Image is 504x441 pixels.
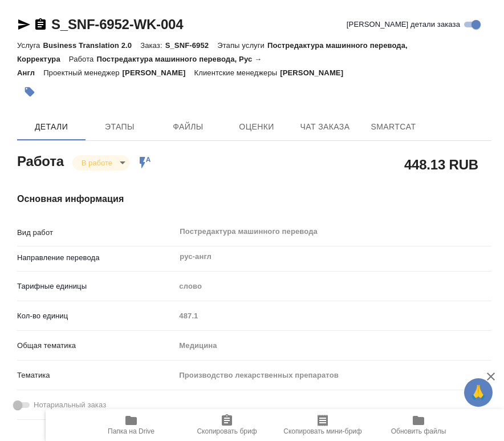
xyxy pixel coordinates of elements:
p: Общая тематика [17,340,175,351]
span: 🙏 [469,381,488,404]
span: Оценки [229,120,284,134]
p: Этапы услуги [217,41,267,50]
span: SmartCat [366,120,421,134]
div: Медицина [175,336,491,355]
span: Скопировать бриф [197,427,257,435]
span: Скопировать мини-бриф [283,427,361,435]
p: Тарифные единицы [17,281,175,292]
button: Скопировать бриф [179,409,275,441]
p: Кол-во единиц [17,310,175,322]
div: Производство лекарственных препаратов [175,366,491,385]
div: слово [175,277,491,296]
p: Услуга [17,41,43,50]
button: Добавить тэг [17,79,42,104]
span: Нотариальный заказ [34,399,106,411]
div: В работе [72,155,129,171]
p: Работа [69,55,97,63]
p: Постредактура машинного перевода, Рус → Англ [17,55,262,77]
button: Скопировать ссылку [34,18,47,31]
p: S_SNF-6952 [165,41,218,50]
button: Скопировать мини-бриф [275,409,371,441]
p: [PERSON_NAME] [123,68,194,77]
p: Проектный менеджер [43,68,122,77]
p: Заказ: [140,41,165,50]
span: [PERSON_NAME] детали заказа [347,19,460,30]
p: Business Translation 2.0 [43,41,140,50]
button: Обновить файлы [371,409,466,441]
p: Вид работ [17,227,175,238]
p: [PERSON_NAME] [280,68,352,77]
span: Файлы [161,120,216,134]
span: Обновить файлы [391,427,446,435]
input: Пустое поле [175,308,491,324]
p: Клиентские менеджеры [194,68,281,77]
span: Чат заказа [298,120,352,134]
button: В работе [78,158,116,168]
button: 🙏 [464,378,493,407]
p: Тематика [17,370,175,381]
p: Направление перевода [17,252,175,264]
button: Папка на Drive [83,409,179,441]
h4: Основная информация [17,192,491,206]
h2: Работа [17,150,64,171]
button: Скопировать ссылку для ЯМессенджера [17,18,31,31]
h2: 448.13 RUB [404,155,478,174]
span: Папка на Drive [108,427,155,435]
span: Детали [24,120,79,134]
span: Этапы [92,120,147,134]
a: S_SNF-6952-WK-004 [51,17,183,32]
